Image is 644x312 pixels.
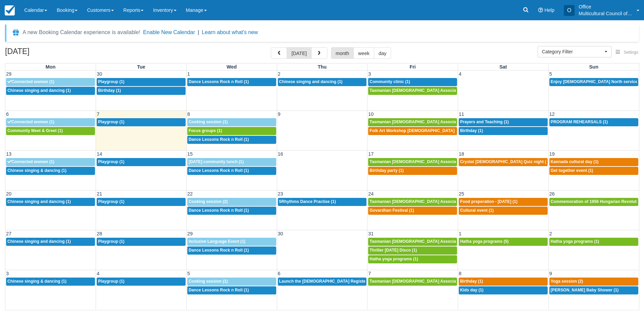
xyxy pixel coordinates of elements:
span: Kids day (1) [460,288,483,292]
span: Tasmanian [DEMOGRAPHIC_DATA] Association -Weekly Praying (1) [369,159,503,164]
button: month [331,47,354,59]
span: 15 [187,151,193,157]
span: Chinese singing and dancing (1) [7,199,71,204]
p: Office [579,3,633,10]
a: Govardhan Festival (1) [368,207,457,215]
span: 10 [367,111,374,117]
span: 6 [277,271,281,276]
a: Launch the [DEMOGRAPHIC_DATA] Register Tasmania Chapter. (2) [278,278,367,286]
span: 4 [458,71,462,77]
span: 21 [96,191,103,197]
span: Tasmanian [DEMOGRAPHIC_DATA] Association -Weekly Praying (1) [369,88,503,93]
span: Tasmanian [DEMOGRAPHIC_DATA] Association -Weekly Praying (1) [369,239,503,244]
span: Playgroup (1) [98,199,124,204]
span: 1 [458,231,462,236]
span: Playgroup (1) [98,79,124,84]
span: 6 [5,111,9,117]
span: Sat [500,64,507,70]
span: Dance Lessons Rock n Roll (1) [189,288,249,292]
span: Tasmanian [DEMOGRAPHIC_DATA] Association -Weekly Praying (1) [369,120,503,124]
a: Dance Lessons Rock n Roll (1) [187,246,276,255]
a: Cooking session (2) [187,198,276,206]
a: Birthday party (1) [368,167,457,175]
a: Commemoration of 1956 Hungarian Revolution (1) [549,198,638,206]
button: Category Filter [538,46,612,57]
i: Help [538,8,543,12]
span: Playgroup (1) [98,239,124,244]
a: Connected women (1) [6,78,95,86]
span: 26 [549,191,555,197]
span: Tasmanian [DEMOGRAPHIC_DATA] Association -Weekly Praying (1) [369,199,503,204]
span: Hatha yoga programs (1) [369,257,418,261]
span: Mon [45,64,56,70]
span: Prayers and Teaching (1) [460,120,509,124]
span: 29 [187,231,193,236]
span: 20 [5,191,12,197]
a: Dance Lessons Rock n Roll (1) [187,78,276,86]
a: Chinese singing and dancing (1) [278,78,367,86]
button: day [374,47,391,59]
span: 29 [5,71,12,77]
span: 23 [277,191,284,197]
a: Playgroup (1) [97,238,186,246]
span: Tue [137,64,146,70]
a: Tasmanian [DEMOGRAPHIC_DATA] Association -Weekly Praying (1) [368,198,457,206]
a: [DATE] community lunch (1) [187,158,276,166]
a: Yoga session (2) [549,278,638,286]
span: 8 [458,271,462,276]
span: Hatha yoga programs (5) [460,239,509,244]
span: 25 [458,191,465,197]
span: 5 [549,71,553,77]
span: Playgroup (1) [98,120,124,124]
span: Govardhan Festival (1) [369,208,414,213]
span: Community Meet & Greet (1) [7,128,63,133]
span: 8 [187,111,191,117]
button: [DATE] [287,47,311,59]
span: PROGRAM REHEARSALS (1) [551,120,608,124]
span: 12 [549,111,555,117]
a: [PERSON_NAME] Baby Shower (1) [549,286,638,294]
span: Help [544,7,554,13]
span: 2 [549,231,553,236]
span: Wed [227,64,237,70]
span: Launch the [DEMOGRAPHIC_DATA] Register Tasmania Chapter. (2) [279,279,411,284]
span: 18 [458,151,465,157]
a: Hatha yoga programs (1) [549,238,638,246]
span: Dance Lessons Rock n Roll (1) [189,168,249,173]
span: Dance Lessons Rock n Roll (1) [189,248,249,253]
a: Chinese singing and dancing (1) [6,238,95,246]
a: Playgroup (1) [97,158,186,166]
span: Folk Art Workshop [DEMOGRAPHIC_DATA] Community (1) [369,128,484,133]
span: Birthday (1) [98,88,121,93]
a: Enjoy [DEMOGRAPHIC_DATA] North service (3) [549,78,638,86]
p: Multicultural Council of [GEOGRAPHIC_DATA] [579,10,633,17]
span: Tasmanian [DEMOGRAPHIC_DATA] Association -Weekly Praying (1) [369,279,503,284]
button: Settings [612,48,642,57]
span: Chinese singing and dancing (1) [7,88,71,93]
a: Dance Lessons Rock n Roll (1) [187,207,276,215]
a: Playgroup (1) [97,198,186,206]
span: 4 [96,271,100,276]
span: Inclusive Language Event (1) [189,239,246,244]
a: Tasmanian [DEMOGRAPHIC_DATA] Association -Weekly Praying (1) [368,278,457,286]
span: Playgroup (1) [98,159,124,164]
a: Hatha yoga programs (5) [459,238,548,246]
h2: [DATE] [5,47,90,60]
span: Yoga session (2) [551,279,583,284]
a: Hatha yoga programs (1) [368,255,457,263]
span: Cooking session (1) [189,279,228,284]
a: Birthday (1) [459,278,548,286]
a: Get together event (1) [549,167,638,175]
a: Dance Lessons Rock n Roll (1) [187,286,276,294]
span: 14 [96,151,103,157]
span: Birthday (1) [460,128,483,133]
a: Inclusive Language Event (1) [187,238,276,246]
span: Chinese singing & dancing (1) [7,168,66,173]
a: Kannada cultural day (1) [549,158,638,166]
span: 28 [96,231,103,236]
span: Community clinic (1) [369,79,410,84]
span: Dance Lessons Rock n Roll (1) [189,137,249,142]
span: 2 [277,71,281,77]
img: checkfront-main-nav-mini-logo.png [5,5,15,16]
a: Crystal [DEMOGRAPHIC_DATA] Quiz night (2) [459,158,548,166]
